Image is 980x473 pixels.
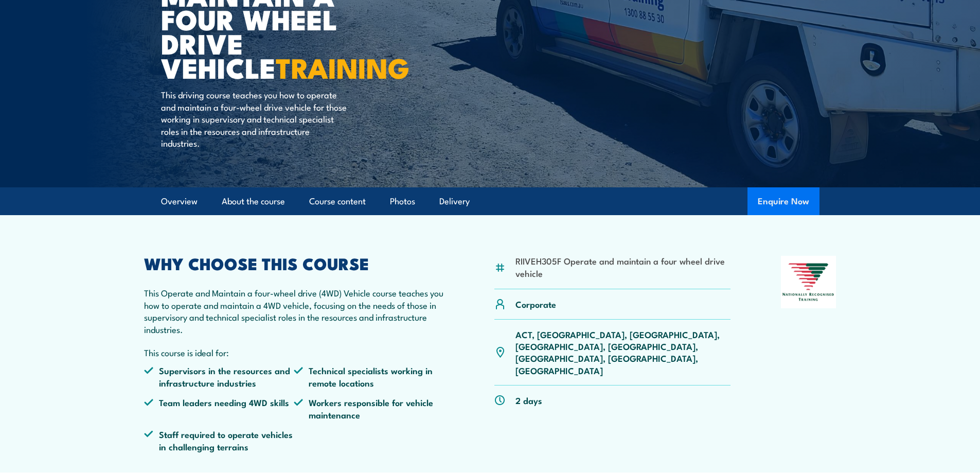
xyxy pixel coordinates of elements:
li: Staff required to operate vehicles in challenging terrains [144,428,294,452]
p: ACT, [GEOGRAPHIC_DATA], [GEOGRAPHIC_DATA], [GEOGRAPHIC_DATA], [GEOGRAPHIC_DATA], [GEOGRAPHIC_DATA... [515,328,731,377]
p: This course is ideal for: [144,346,444,358]
button: Enquire Now [747,187,819,215]
strong: TRAINING [276,45,409,88]
p: 2 days [515,394,542,406]
a: About the course [222,188,285,215]
li: Supervisors in the resources and infrastructure industries [144,364,294,389]
li: Technical specialists working in remote locations [294,364,444,389]
img: Nationally Recognised Training logo. [781,256,836,308]
a: Overview [161,188,198,215]
p: Corporate [515,298,556,310]
a: Course content [309,188,366,215]
li: Workers responsible for vehicle maintenance [294,396,444,421]
li: RIIVEH305F Operate and maintain a four wheel drive vehicle [515,255,731,279]
li: Team leaders needing 4WD skills [144,396,294,421]
p: This driving course teaches you how to operate and maintain a four-wheel drive vehicle for those ... [161,89,349,149]
h2: WHY CHOOSE THIS COURSE [144,256,444,270]
a: Delivery [439,188,470,215]
a: Photos [390,188,415,215]
p: This Operate and Maintain a four-wheel drive (4WD) Vehicle course teaches you how to operate and ... [144,287,444,335]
